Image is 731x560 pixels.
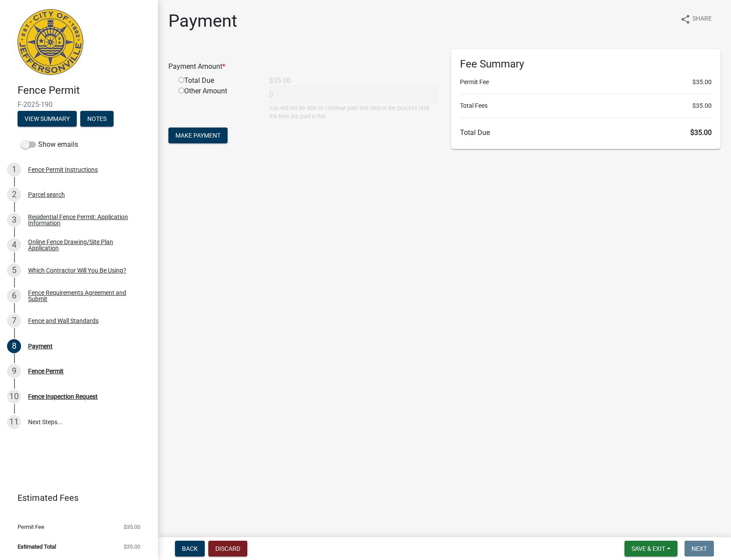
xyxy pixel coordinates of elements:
[18,524,44,530] span: Permit Fee
[673,11,719,28] button: shareShare
[175,132,221,139] span: Make Payment
[7,263,21,277] div: 5
[7,163,21,177] div: 1
[692,14,712,25] span: Share
[28,214,144,226] div: Residential Fence Permit: Application Information
[7,489,144,507] a: Estimated Fees
[7,415,21,429] div: 11
[18,116,77,123] wm-modal-confirm: Summary
[208,541,247,556] button: Discard
[685,541,714,556] button: Next
[7,238,21,252] div: 4
[7,339,21,353] div: 8
[460,58,712,71] h6: Fee Summary
[182,545,198,552] span: Back
[7,364,21,378] div: 9
[7,390,21,404] div: 10
[460,78,712,87] li: Permit Fee
[460,101,712,110] li: Total Fees
[690,128,712,137] span: $35.00
[28,191,65,198] div: Parcel search
[460,128,712,137] h6: Total Due
[18,9,83,75] img: City of Jeffersonville, Indiana
[28,239,144,251] div: Online Fence Drawing/Site Plan Application
[28,318,99,324] div: Fence and Wall Standards
[172,86,263,121] div: Other Amount
[624,541,678,556] button: Save & Exit
[28,393,98,400] div: Fence Inspection Request
[21,139,78,150] label: Show emails
[18,84,151,97] h4: Fence Permit
[18,100,140,109] span: F-2025-190
[124,524,140,530] span: $35.00
[28,167,98,173] div: Fence Permit Instructions
[18,111,77,127] button: View Summary
[162,61,445,72] div: Payment Amount
[175,541,205,556] button: Back
[168,11,237,32] h1: Payment
[172,75,263,86] div: Total Due
[7,213,21,227] div: 3
[692,78,712,87] span: $35.00
[680,14,691,25] i: share
[124,544,140,549] span: $35.00
[28,290,144,302] div: Fence Requirements Agreement and Submit
[28,343,53,349] div: Payment
[692,545,707,552] span: Next
[7,188,21,202] div: 2
[7,289,21,303] div: 6
[28,368,64,374] div: Fence Permit
[631,545,665,552] span: Save & Exit
[18,544,56,549] span: Estimated Total
[7,314,21,328] div: 7
[168,128,228,143] button: Make Payment
[28,267,126,273] div: Which Contractor Will You Be Using?
[80,116,114,123] wm-modal-confirm: Notes
[692,101,712,110] span: $35.00
[80,111,114,127] button: Notes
